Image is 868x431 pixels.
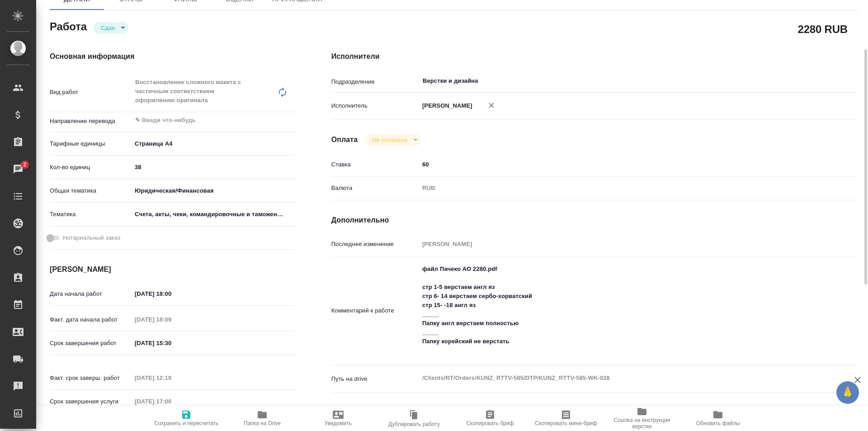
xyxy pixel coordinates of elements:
[132,395,211,408] input: Пустое поле
[331,77,419,86] p: Подразделение
[154,420,218,426] span: Сохранить и пересчитать
[331,160,419,169] p: Ставка
[50,374,132,383] p: Факт. срок заверш. работ
[132,371,211,384] input: Пустое поле
[419,261,814,358] textarea: файл Пачеко АО 2280.pdf стр 1-5 верстаем англ яз стр 6- 14 верстаем сербо-хорватский стр 15- -18 ...
[419,180,814,196] div: RUB
[419,370,814,386] textarea: /Clients/RT/Orders/KUNZ_RTTV-585/DTP/KUNZ_RTTV-585-WK-028
[419,237,814,251] input: Пустое поле
[50,289,132,298] p: Дата начала работ
[50,397,132,406] p: Срок завершения услуги
[94,22,128,34] div: Сдан
[148,406,224,431] button: Сохранить и пересчитать
[132,313,211,326] input: Пустое поле
[365,134,420,146] div: Сдан
[836,381,859,404] button: 🙏
[50,210,132,219] p: Тематика
[680,406,756,431] button: Обновить файлы
[376,406,452,431] button: Дублировать работу
[369,136,410,144] button: Не оплачена
[331,306,419,315] p: Комментарий к работе
[300,406,376,431] button: Уведомить
[50,139,132,148] p: Тарифные единицы
[132,207,295,222] div: Счета, акты, чеки, командировочные и таможенные документы
[481,95,501,115] button: Удалить исполнителя
[50,117,132,126] p: Направление перевода
[535,420,597,426] span: Скопировать мини-бриф
[466,420,514,426] span: Скопировать бриф
[50,315,132,324] p: Факт. дата начала работ
[50,18,87,34] h2: Работа
[50,163,132,172] p: Кол-во единиц
[331,51,858,62] h4: Исполнители
[132,183,295,199] div: Юридическая/Финансовая
[50,264,295,275] h4: [PERSON_NAME]
[696,420,740,426] span: Обновить файлы
[244,420,281,426] span: Папка на Drive
[132,161,295,174] input: ✎ Введи что-нибудь
[331,240,419,249] p: Последнее изменение
[331,184,419,193] p: Валюта
[325,420,352,426] span: Уведомить
[134,115,262,126] input: ✎ Введи что-нибудь
[331,134,358,145] h4: Оплата
[98,24,118,32] button: Сдан
[528,406,604,431] button: Скопировать мини-бриф
[50,339,132,348] p: Срок завершения работ
[50,88,132,97] p: Вид работ
[2,158,34,180] a: 2
[63,233,120,242] span: Нотариальный заказ
[132,336,211,350] input: ✎ Введи что-нибудь
[331,101,419,110] p: Исполнитель
[388,421,440,427] span: Дублировать работу
[290,119,292,121] button: Open
[609,417,675,430] span: Ссылка на инструкции верстки
[132,136,295,152] div: Страница А4
[50,51,295,62] h4: Основная информация
[18,160,32,169] span: 2
[452,406,528,431] button: Скопировать бриф
[809,80,811,82] button: Open
[798,21,848,37] h2: 2280 RUB
[50,186,132,195] p: Общая тематика
[132,287,211,300] input: ✎ Введи что-нибудь
[419,158,814,171] input: ✎ Введи что-нибудь
[419,101,472,110] p: [PERSON_NAME]
[604,406,680,431] button: Ссылка на инструкции верстки
[331,374,419,384] p: Путь на drive
[331,215,858,226] h4: Дополнительно
[840,383,855,402] span: 🙏
[224,406,300,431] button: Папка на Drive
